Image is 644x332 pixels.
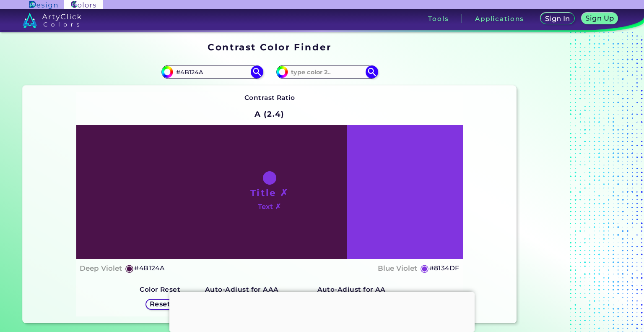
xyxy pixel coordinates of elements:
strong: Contrast Ratio [244,94,295,102]
iframe: Advertisement [169,292,475,330]
h5: #4B124A [134,263,164,274]
h5: Sign In [546,16,569,22]
input: type color 1.. [173,66,251,78]
h5: ◉ [125,263,134,273]
h4: Blue Violet [378,262,417,274]
h2: A (2.4) [251,105,288,123]
a: Sign In [542,13,573,24]
strong: Auto-Adjust for AAA [205,285,279,293]
img: icon search [366,65,378,78]
h5: Sign Up [587,15,613,21]
h5: ◉ [420,263,429,273]
h4: Text ✗ [258,201,281,213]
img: icon search [251,65,263,78]
img: logo_artyclick_colors_white.svg [23,13,82,28]
a: Sign Up [583,13,616,24]
h4: Deep Violet [80,262,122,274]
strong: Auto-Adjust for AA [317,285,386,293]
iframe: Advertisement [520,39,625,327]
h3: Tools [428,16,449,22]
strong: Color Reset [140,285,180,293]
h5: #8134DF [429,263,460,274]
img: ArtyClick Design logo [29,1,57,9]
h1: Contrast Color Finder [208,41,331,53]
h1: Title ✗ [250,186,289,199]
h3: Applications [475,16,524,22]
h5: Reset [151,301,169,307]
input: type color 2.. [288,66,366,78]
